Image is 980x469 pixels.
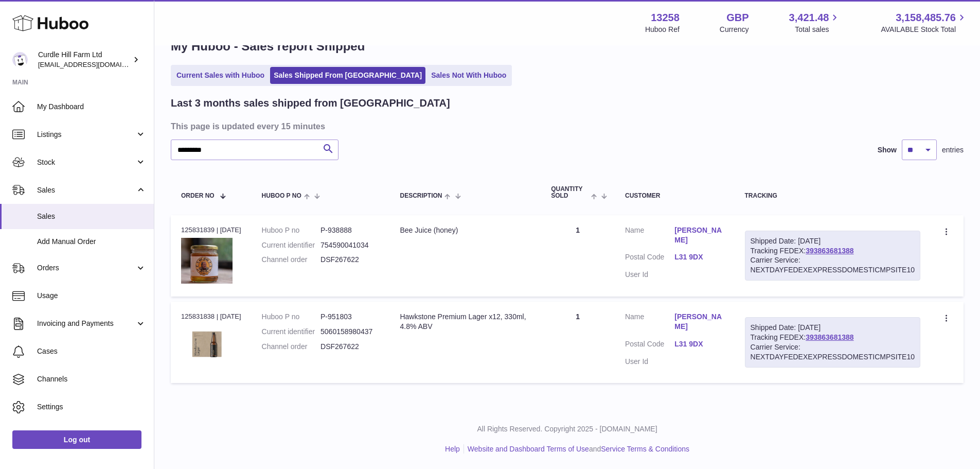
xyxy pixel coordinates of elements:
img: internalAdmin-13258@internal.huboo.com [12,52,28,67]
span: Invoicing and Payments [37,319,135,328]
a: [PERSON_NAME] [674,225,724,245]
strong: 13258 [651,11,680,25]
dt: Postal Code [625,339,674,352]
a: 3,158,485.76 AVAILABLE Stock Total [881,11,968,34]
span: Cases [37,346,146,356]
span: Huboo P no [262,193,301,199]
dt: Current identifier [262,327,320,337]
dd: 5060158980437 [320,327,379,337]
h3: This page is updated every 15 minutes [171,120,961,132]
span: My Dashboard [37,102,146,112]
div: Curdle Hill Farm Ltd [38,50,131,70]
dd: P-951803 [320,312,379,322]
a: Service Terms & Conditions [601,445,689,453]
span: Channels [37,374,146,384]
h1: My Huboo - Sales report Shipped [171,38,964,55]
div: Huboo Ref [645,25,680,34]
dt: User Id [625,357,674,367]
dt: Name [625,225,674,248]
div: 125831839 | [DATE] [181,225,241,235]
span: entries [942,145,964,155]
dt: Current identifier [262,240,320,250]
td: 1 [541,302,615,383]
span: Settings [37,402,146,412]
div: Tracking FEDEX: [745,317,920,368]
a: Website and Dashboard Terms of Use [468,445,589,453]
h2: Last 3 months sales shipped from [GEOGRAPHIC_DATA] [171,96,450,110]
dt: Name [625,312,674,334]
div: Bee Juice (honey) [400,225,530,235]
img: 1705932916.jpg [181,238,233,284]
dt: Channel order [262,255,320,265]
span: Description [400,193,442,199]
label: Show [878,145,897,155]
a: Sales Shipped From [GEOGRAPHIC_DATA] [270,67,425,84]
span: Listings [37,130,135,140]
a: 3,421.48 Total sales [789,11,841,34]
span: Order No [181,193,215,199]
a: Current Sales with Huboo [173,67,268,84]
span: Sales [37,212,146,221]
a: Log out [12,430,141,449]
dd: P-938888 [320,225,379,235]
div: Carrier Service: NEXTDAYFEDEXEXPRESSDOMESTICMPSITE10 [751,255,915,275]
span: 3,158,485.76 [896,11,956,25]
img: 132581708521438.jpg [181,325,233,363]
a: 393863681388 [806,333,853,341]
div: Currency [720,25,749,34]
a: Sales Not With Huboo [427,67,510,84]
dd: 754590041034 [320,240,379,250]
div: Hawkstone Premium Lager x12, 330ml, 4.8% ABV [400,312,530,332]
span: Quantity Sold [551,186,588,199]
span: Total sales [795,25,841,34]
dt: Channel order [262,342,320,352]
strong: GBP [726,11,749,25]
span: Sales [37,185,135,195]
div: Tracking [745,193,920,199]
div: Tracking FEDEX: [745,231,920,281]
div: Carrier Service: NEXTDAYFEDEXEXPRESSDOMESTICMPSITE10 [751,342,915,362]
div: Shipped Date: [DATE] [751,236,915,246]
span: 3,421.48 [789,11,829,25]
li: and [464,444,689,454]
span: Add Manual Order [37,237,146,247]
a: Help [445,445,460,453]
span: [EMAIL_ADDRESS][DOMAIN_NAME] [38,60,151,68]
a: 393863681388 [806,247,853,255]
p: All Rights Reserved. Copyright 2025 - [DOMAIN_NAME] [163,424,972,434]
div: Customer [625,193,724,199]
span: AVAILABLE Stock Total [881,25,968,34]
span: Stock [37,158,135,167]
span: Usage [37,291,146,301]
span: Orders [37,263,135,273]
div: Shipped Date: [DATE] [751,323,915,333]
td: 1 [541,215,615,297]
a: L31 9DX [674,252,724,262]
a: L31 9DX [674,339,724,349]
dd: DSF267622 [320,342,379,352]
div: 125831838 | [DATE] [181,312,241,321]
a: [PERSON_NAME] [674,312,724,332]
dt: Postal Code [625,252,674,265]
dd: DSF267622 [320,255,379,265]
dt: User Id [625,270,674,280]
dt: Huboo P no [262,312,320,322]
dt: Huboo P no [262,225,320,235]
